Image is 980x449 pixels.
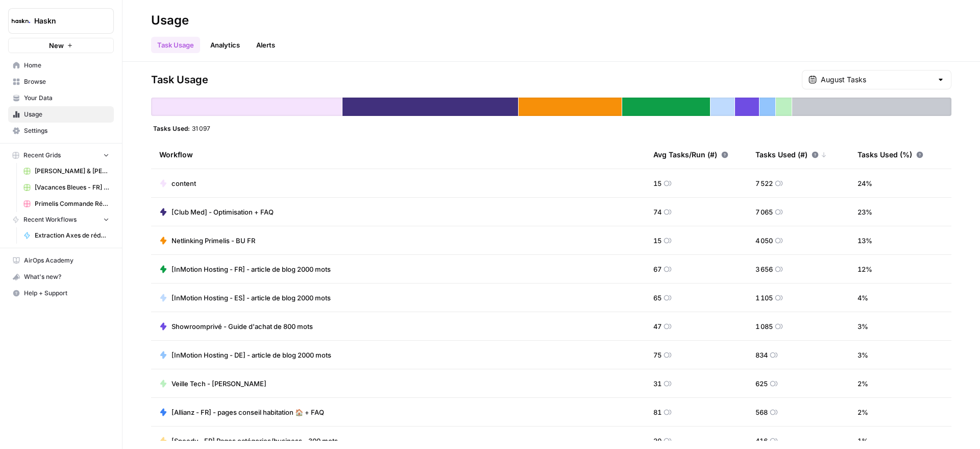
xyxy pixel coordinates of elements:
[653,436,661,446] span: 20
[151,37,200,53] a: Task Usage
[8,90,114,106] a: Your Data
[34,16,96,26] span: Haskn
[755,407,768,417] span: 568
[653,379,661,389] span: 31
[653,407,661,417] span: 81
[8,212,114,227] button: Recent Workflows
[755,293,773,303] span: 1 105
[35,231,109,240] span: Extraction Axes de rédaction du top 3
[857,436,868,446] span: 1 %
[171,178,196,188] span: content
[857,379,868,389] span: 2 %
[24,256,109,265] span: AirOps Academy
[755,436,768,446] span: 416
[8,148,114,163] button: Recent Grids
[755,379,768,389] span: 625
[653,321,661,332] span: 47
[171,207,274,217] span: [Club Med] - Optimisation + FAQ
[171,436,338,446] span: [Speedy - FR] Pages catégories/business - 300 mots
[8,38,114,53] button: New
[24,110,109,119] span: Usage
[23,151,61,160] span: Recent Grids
[19,196,114,212] a: Primelis Commande Rédaction Netlinking (2).csv
[159,350,331,360] a: [InMotion Hosting - DE] - article de blog 2000 mots
[12,12,30,30] img: Haskn Logo
[653,140,728,169] div: Avg Tasks/Run (#)
[857,235,872,246] span: 13 %
[159,264,331,274] a: [InMotion Hosting - FR] - article de blog 2000 mots
[8,8,114,34] button: Workspace: Haskn
[204,37,246,53] a: Analytics
[857,140,923,169] div: Tasks Used (%)
[35,183,109,192] span: [Vacances Bleues - FR] Pages refonte sites hôtels - [GEOGRAPHIC_DATA]
[171,264,331,274] span: [InMotion Hosting - FR] - article de blog 2000 mots
[159,436,338,446] a: [Speedy - FR] Pages catégories/business - 300 mots
[24,93,109,103] span: Your Data
[19,163,114,179] a: [PERSON_NAME] & [PERSON_NAME] - Optimization pages for LLMs Grid
[24,77,109,86] span: Browse
[755,264,773,274] span: 3 656
[9,269,113,285] div: What's new?
[159,235,255,246] a: Netlinking Primelis - BU FR
[153,124,190,132] span: Tasks Used:
[857,407,868,417] span: 2 %
[8,269,114,285] button: What's new?
[857,207,872,217] span: 23 %
[159,140,637,169] div: Workflow
[171,350,331,360] span: [InMotion Hosting - DE] - article de blog 2000 mots
[8,57,114,74] a: Home
[755,207,773,217] span: 7 065
[857,350,868,360] span: 3 %
[857,264,872,274] span: 12 %
[171,407,324,417] span: [Allianz - FR] - pages conseil habitation 🏠 + FAQ
[653,293,661,303] span: 65
[857,178,872,188] span: 24 %
[192,124,210,132] span: 31 097
[159,321,313,332] a: Showroomprivé - Guide d'achat de 800 mots
[35,167,109,176] span: [PERSON_NAME] & [PERSON_NAME] - Optimization pages for LLMs Grid
[8,123,114,139] a: Settings
[653,264,661,274] span: 67
[653,178,661,188] span: 15
[857,321,868,332] span: 3 %
[171,293,331,303] span: [InMotion Hosting - ES] - article de blog 2000 mots
[8,252,114,269] a: AirOps Academy
[159,407,324,417] a: [Allianz - FR] - pages conseil habitation 🏠 + FAQ
[8,106,114,123] a: Usage
[653,235,661,246] span: 15
[23,215,77,224] span: Recent Workflows
[24,61,109,70] span: Home
[755,178,773,188] span: 7 522
[171,321,313,332] span: Showroomprivé - Guide d'achat de 800 mots
[159,293,331,303] a: [InMotion Hosting - ES] - article de blog 2000 mots
[24,126,109,135] span: Settings
[19,227,114,244] a: Extraction Axes de rédaction du top 3
[159,379,266,389] a: Veille Tech - [PERSON_NAME]
[19,179,114,196] a: [Vacances Bleues - FR] Pages refonte sites hôtels - [GEOGRAPHIC_DATA]
[8,74,114,90] a: Browse
[49,40,64,51] span: New
[821,75,933,85] input: August Tasks
[159,207,274,217] a: [Club Med] - Optimisation + FAQ
[653,207,661,217] span: 74
[171,379,266,389] span: Veille Tech - [PERSON_NAME]
[755,350,768,360] span: 834
[151,73,208,87] span: Task Usage
[151,12,189,29] div: Usage
[8,285,114,301] button: Help + Support
[250,37,281,53] a: Alerts
[653,350,661,360] span: 75
[755,140,827,169] div: Tasks Used (#)
[755,235,773,246] span: 4 050
[755,321,773,332] span: 1 085
[159,178,196,188] a: content
[24,289,109,298] span: Help + Support
[171,235,255,246] span: Netlinking Primelis - BU FR
[857,293,868,303] span: 4 %
[35,199,109,208] span: Primelis Commande Rédaction Netlinking (2).csv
